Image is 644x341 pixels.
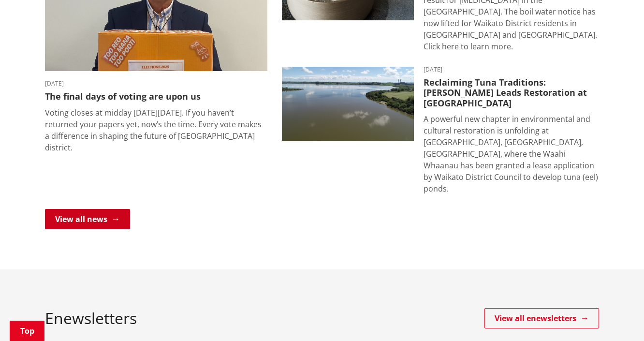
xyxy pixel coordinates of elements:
h3: Reclaiming Tuna Traditions: [PERSON_NAME] Leads Restoration at [GEOGRAPHIC_DATA] [424,77,599,109]
time: [DATE] [424,67,599,73]
a: [DATE] Reclaiming Tuna Traditions: [PERSON_NAME] Leads Restoration at [GEOGRAPHIC_DATA] A powerfu... [282,67,599,195]
img: Waahi Lake [282,67,414,141]
time: [DATE] [45,81,267,87]
p: Voting closes at midday [DATE][DATE]. If you haven’t returned your papers yet, now’s the time. Ev... [45,107,267,153]
a: View all enewsletters [484,308,599,328]
p: A powerful new chapter in environmental and cultural restoration is unfolding at [GEOGRAPHIC_DATA... [424,113,599,194]
a: View all news [45,209,130,229]
h3: The final days of voting are upon us [45,91,267,102]
h2: Enewsletters [45,309,137,327]
iframe: Messenger Launcher [600,300,634,335]
a: Top [10,321,44,341]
